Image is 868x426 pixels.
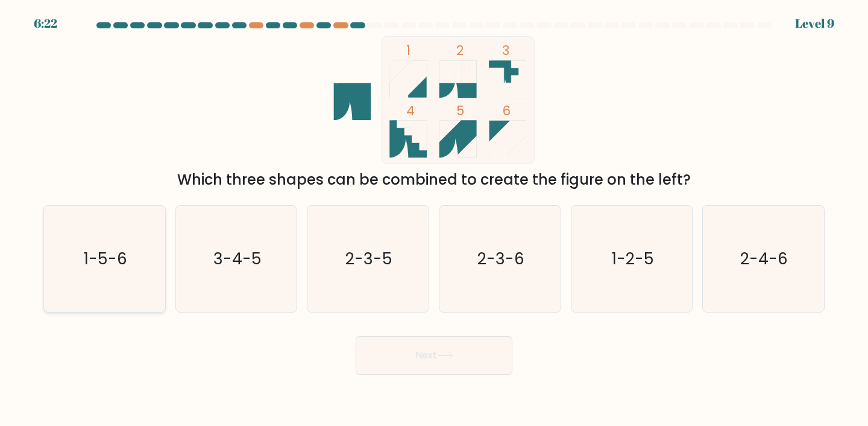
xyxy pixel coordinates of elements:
button: Next [356,336,512,375]
div: Which three shapes can be combined to create the figure on the left? [51,169,817,191]
tspan: 6 [502,101,511,120]
text: 2-4-6 [741,247,788,270]
tspan: 3 [502,41,509,60]
text: 3-4-5 [213,247,262,270]
div: 6:22 [34,14,57,33]
text: 1-5-6 [84,247,127,270]
text: 2-3-6 [477,247,524,270]
tspan: 2 [456,41,464,60]
div: Level 9 [795,14,834,33]
tspan: 4 [406,101,415,120]
text: 1-2-5 [612,247,654,270]
text: 2-3-5 [345,247,392,270]
tspan: 1 [406,41,410,60]
tspan: 5 [456,101,464,120]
